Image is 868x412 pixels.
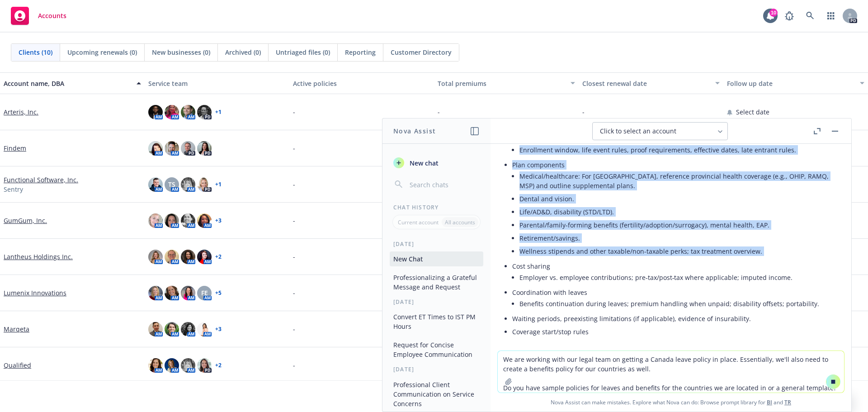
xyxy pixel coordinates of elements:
[201,288,208,298] span: FE
[512,260,837,286] li: Cost sharing
[4,79,131,88] div: Account name, DBA
[145,72,289,94] button: Service team
[181,358,195,373] img: photo
[197,105,212,119] img: photo
[215,363,222,368] a: + 2
[293,360,295,370] span: -
[165,286,179,300] img: photo
[519,271,837,284] li: Employer vs. employee contributions; pre‑tax/post‑tax where applicable; imputed income.
[390,155,483,171] button: New chat
[181,322,195,336] img: photo
[519,205,837,218] li: Life/AD&D, disability (STD/LTD).
[494,393,848,412] span: Nova Assist can make mistakes. Explore what Nova can do: Browse prompt library for and
[519,232,837,245] li: Retirement/savings.
[582,107,585,117] span: -
[784,398,791,406] a: TR
[4,185,23,194] span: Sentry
[289,72,434,94] button: Active policies
[801,7,819,25] a: Search
[181,105,195,119] img: photo
[215,109,222,115] a: + 1
[408,158,439,168] span: New chat
[382,240,491,248] div: [DATE]
[767,398,772,406] a: BI
[67,47,137,57] span: Upcoming renewals (0)
[519,143,837,156] li: Enrollment window, life event rules, proof requirements, effective dates, late entrant rules.
[519,297,837,310] li: Benefits continuation during leaves; premium handling when unpaid; disability offsets; portability.
[512,132,837,158] li: Enrollment and changes
[512,158,837,260] li: Plan components
[197,177,212,192] img: photo
[293,288,295,298] span: -
[225,47,261,57] span: Archived (0)
[181,250,195,264] img: photo
[181,286,195,300] img: photo
[293,180,295,189] span: -
[148,79,286,88] div: Service team
[780,7,798,25] a: Report a Bug
[390,270,483,294] button: Professionalizing a Grateful Message and Request
[165,358,179,373] img: photo
[152,47,210,57] span: New businesses (0)
[390,251,483,266] button: New Chat
[165,250,179,264] img: photo
[769,9,778,17] div: 10
[438,79,565,88] div: Total premiums
[197,322,212,336] img: photo
[148,141,163,156] img: photo
[181,213,195,228] img: photo
[592,122,728,140] button: Click to select an account
[600,127,676,136] span: Click to select an account
[4,143,26,153] a: Findem
[165,213,179,228] img: photo
[736,107,769,117] span: Select date
[197,250,212,264] img: photo
[390,377,483,411] button: Professional Client Communication on Service Concerns
[519,218,837,232] li: Parental/family‑forming benefits (fertility/adoption/surrogacy), mental health, EAP.
[4,216,47,225] a: GumGum, Inc.
[519,245,837,258] li: Wellness stipends and other taxable/non-taxable perks; tax treatment overview.
[19,47,52,57] span: Clients (10)
[293,143,295,153] span: -
[197,213,212,228] img: photo
[390,337,483,362] button: Request for Concise Employee Communication
[215,182,222,187] a: + 1
[445,218,475,226] p: All accounts
[148,177,163,192] img: photo
[512,312,837,325] li: Waiting periods, preexisting limitations (if applicable), evidence of insurability.
[519,192,837,205] li: Dental and vision.
[382,204,491,211] div: Chat History
[148,213,163,228] img: photo
[276,47,330,57] span: Untriaged files (0)
[165,105,179,119] img: photo
[727,79,854,88] div: Follow up date
[582,79,710,88] div: Closest renewal date
[512,286,837,312] li: Coordination with leaves
[148,286,163,300] img: photo
[293,252,295,261] span: -
[512,325,837,338] li: Coverage start/stop rules
[382,298,491,306] div: [DATE]
[4,252,73,261] a: Lantheus Holdings Inc.
[382,365,491,373] div: [DATE]
[822,7,840,25] a: Switch app
[38,12,66,19] span: Accounts
[293,216,295,225] span: -
[148,250,163,264] img: photo
[345,47,376,57] span: Reporting
[7,3,70,28] a: Accounts
[293,324,295,334] span: -
[168,180,175,189] span: TS
[579,72,723,94] button: Closest renewal date
[519,170,837,192] li: Medical/healthcare: For [GEOGRAPHIC_DATA], reference provincial health coverage (e.g., OHIP, RAMQ...
[4,175,78,185] a: Functional Software, Inc.
[197,141,212,156] img: photo
[438,107,440,117] span: -
[215,290,222,296] a: + 5
[398,218,439,226] p: Current account
[390,309,483,334] button: Convert ET Times to IST PM Hours
[4,360,31,370] a: Qualified
[408,178,480,191] input: Search chats
[4,324,29,334] a: Marqeta
[393,126,436,136] h1: Nova Assist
